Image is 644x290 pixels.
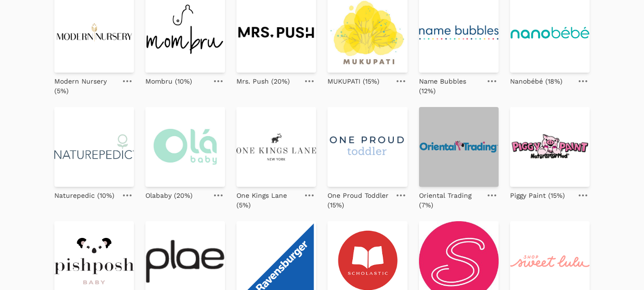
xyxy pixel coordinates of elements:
a: Mombru (10%) [145,73,192,86]
a: Name Bubbles (12%) [419,73,481,96]
p: Modern Nursery (5%) [54,76,117,96]
img: Naturepedic_Logo.jpg [54,107,134,187]
p: Olababy (20%) [145,191,193,200]
a: Piggy Paint (15%) [510,187,565,200]
img: DqL9xZ75xTT0X4d+Wcleyve0pz3taU972tOe9rSnPe1pT3va0572tKc97elz0n8AbyfmJqPXbW8AAAAASUVORK5CYII= [419,107,499,187]
img: Olababy_logo_color_RGB_2021m_f7c64e35-e419-49f9-8a0c-ed2863d41459_1600x.jpg [145,107,225,187]
a: Modern Nursery (5%) [54,73,117,96]
a: Mrs. Push (20%) [236,73,290,86]
p: Nanobébé (18%) [510,76,562,86]
p: Piggy Paint (15%) [510,191,565,200]
img: One_Proud_Toddler_Logo_360x.png [327,107,407,187]
a: One Proud Toddler (15%) [327,187,390,210]
p: One Kings Lane (5%) [236,191,299,210]
p: Mrs. Push (20%) [236,76,290,86]
p: Name Bubbles (12%) [419,76,481,96]
img: AYg9PnZMcqi6AAAAAElFTkSuQmCC [236,107,316,187]
p: One Proud Toddler (15%) [327,191,390,210]
a: Naturepedic (10%) [54,187,114,200]
a: Oriental Trading (7%) [419,187,481,210]
a: Olababy (20%) [145,187,193,200]
a: One Kings Lane (5%) [236,187,299,210]
p: MUKUPATI (15%) [327,76,379,86]
img: 632a14bdc9f20b467d0e7f56_download.png [510,107,590,187]
a: MUKUPATI (15%) [327,73,379,86]
a: Nanobébé (18%) [510,73,562,86]
p: Mombru (10%) [145,76,192,86]
p: Oriental Trading (7%) [419,191,481,210]
p: Naturepedic (10%) [54,191,114,200]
